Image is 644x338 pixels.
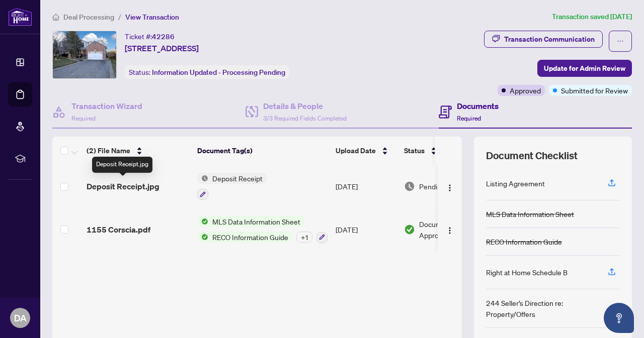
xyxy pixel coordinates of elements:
[193,137,332,165] th: Document Tag(s)
[446,184,454,192] img: Logo
[125,42,199,54] span: [STREET_ADDRESS]
[197,216,328,243] button: Status IconMLS Data Information SheetStatus IconRECO Information Guide+1
[486,178,545,189] div: Listing Agreement
[71,115,96,122] span: Required
[197,232,208,243] img: Status Icon
[442,221,458,238] button: Logo
[486,267,568,278] div: Right at Home Schedule B
[419,218,481,241] span: Document Approved
[446,227,454,235] img: Logo
[63,13,114,22] span: Deal Processing
[87,180,159,192] span: Deposit Receipt.jpg
[336,145,376,156] span: Upload Date
[87,223,150,236] span: 1155 Corscia.pdf
[457,115,481,122] span: Required
[561,85,628,96] span: Submitted for Review
[71,100,142,112] h4: Transaction Wizard
[208,232,292,243] span: RECO Information Guide
[419,181,469,192] span: Pending Review
[197,173,267,200] button: Status IconDeposit Receipt
[208,173,267,184] span: Deposit Receipt
[87,145,130,156] span: (2) File Name
[125,31,175,42] div: Ticket #:
[537,60,632,77] button: Update for Admin Review
[486,149,578,163] span: Document Checklist
[544,60,625,76] span: Update for Admin Review
[442,178,458,194] button: Logo
[457,100,499,112] h4: Documents
[208,216,304,227] span: MLS Data Information Sheet
[263,115,347,122] span: 3/3 Required Fields Completed
[484,31,603,48] button: Transaction Communication
[125,65,289,79] div: Status:
[332,165,400,208] td: [DATE]
[332,208,400,251] td: [DATE]
[332,137,400,165] th: Upload Date
[486,236,562,247] div: RECO Information Guide
[14,311,27,325] span: DA
[53,31,116,78] img: IMG-E12261428_1.jpg
[552,11,632,23] article: Transaction saved [DATE]
[197,173,208,184] img: Status Icon
[404,145,425,156] span: Status
[152,68,285,77] span: Information Updated - Processing Pending
[83,137,193,165] th: (2) File Name
[8,8,32,26] img: logo
[118,11,121,23] li: /
[125,13,179,22] span: View Transaction
[504,31,595,47] div: Transaction Communication
[486,297,596,319] div: 244 Seller’s Direction re: Property/Offers
[510,85,541,96] span: Approved
[604,303,634,333] button: Open asap
[400,137,486,165] th: Status
[92,157,152,173] div: Deposit Receipt.jpg
[152,32,175,41] span: 42286
[404,224,415,235] img: Document Status
[263,100,347,112] h4: Details & People
[404,181,415,192] img: Document Status
[617,38,624,45] span: ellipsis
[296,232,312,243] div: + 1
[52,14,59,21] span: home
[197,216,208,227] img: Status Icon
[486,208,574,219] div: MLS Data Information Sheet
